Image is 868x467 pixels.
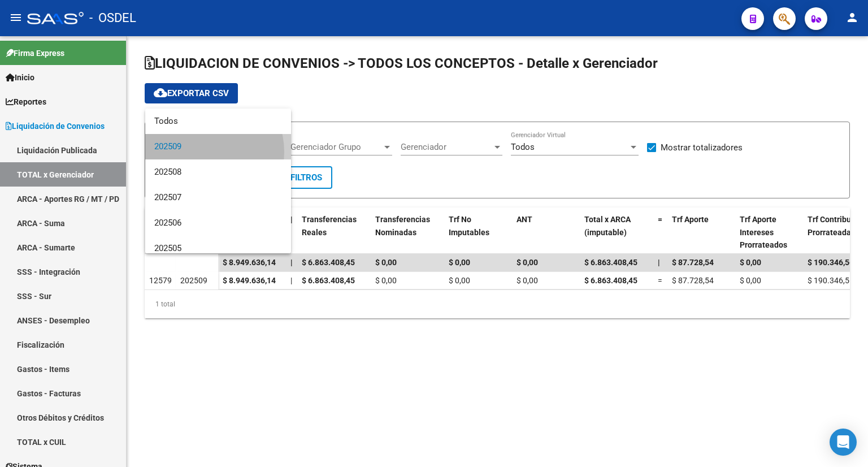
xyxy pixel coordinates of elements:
[154,159,282,185] span: 202508
[154,185,282,210] span: 202507
[154,210,282,236] span: 202506
[154,109,282,134] span: Todos
[154,134,282,159] span: 202509
[830,429,857,456] div: Open Intercom Messenger
[154,236,282,261] span: 202505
